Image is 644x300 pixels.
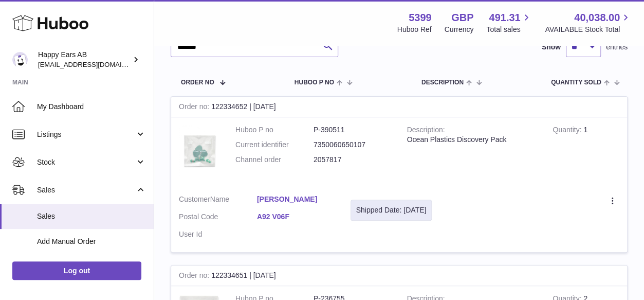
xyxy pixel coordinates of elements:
span: Listings [37,130,135,139]
span: My Dashboard [37,102,146,112]
strong: Order no [179,271,211,282]
span: Description [421,79,464,86]
div: 122334651 | [DATE] [171,266,627,286]
dt: Postal Code [179,212,257,224]
dd: 2057817 [314,155,392,165]
strong: GBP [451,11,473,25]
dt: Current identifier [235,140,314,150]
dt: User Id [179,230,257,239]
span: Huboo P no [295,79,334,86]
strong: Quantity [553,126,583,136]
span: Sales [37,185,135,195]
span: [EMAIL_ADDRESS][DOMAIN_NAME] [38,60,151,68]
dd: P-390511 [314,125,392,135]
span: Sales [37,211,146,221]
a: [PERSON_NAME] [257,195,335,204]
a: A92 V06F [257,212,335,222]
span: Stock [37,157,135,167]
img: 53991642634710.jpg [179,125,220,177]
span: 491.31 [489,11,520,25]
a: 491.31 Total sales [486,11,532,34]
strong: 5399 [409,11,432,25]
a: 40,038.00 AVAILABLE Stock Total [545,11,632,34]
div: 122334652 | [DATE] [171,97,627,117]
span: Total sales [486,25,532,34]
span: Quantity Sold [551,79,601,86]
img: 3pl@happyearsearplugs.com [12,52,28,67]
div: Huboo Ref [397,25,432,34]
dt: Huboo P no [235,125,314,135]
label: Show [542,42,561,52]
span: Customer [179,195,210,203]
strong: Order no [179,102,211,113]
a: Log out [12,261,141,280]
div: Happy Ears AB [38,50,131,69]
td: 1 [545,117,627,187]
dt: Channel order [235,155,314,165]
span: AVAILABLE Stock Total [545,25,632,34]
span: 40,038.00 [574,11,620,25]
dt: Name [179,195,257,207]
div: Currency [445,25,474,34]
span: Order No [181,79,214,86]
dd: 7350060650107 [314,140,392,150]
div: Ocean Plastics Discovery Pack [407,135,538,145]
span: Add Manual Order [37,237,146,246]
strong: Description [407,126,445,136]
div: Shipped Date: [DATE] [356,205,427,215]
span: entries [606,42,628,52]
